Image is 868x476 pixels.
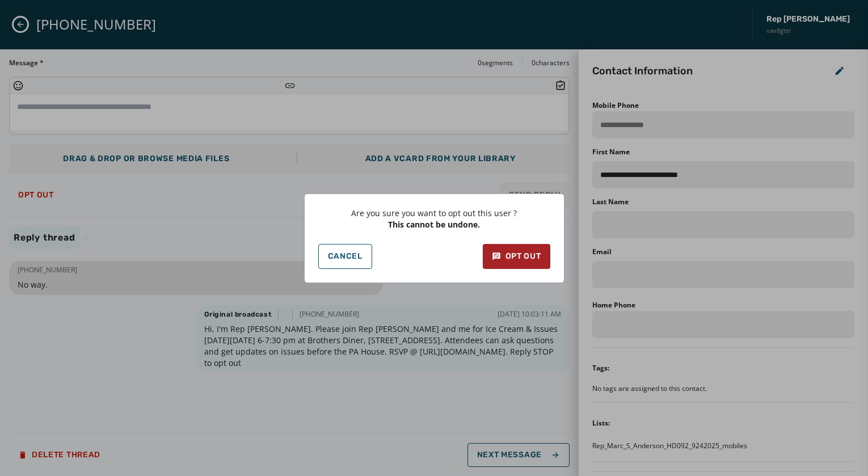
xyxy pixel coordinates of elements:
[351,208,517,219] p: Are you sure you want to opt out this user ?
[483,244,550,269] button: Opt Out
[492,251,541,262] div: Opt Out
[388,219,480,230] p: This cannot be undone.
[318,244,372,269] button: Cancel
[328,252,363,261] span: Cancel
